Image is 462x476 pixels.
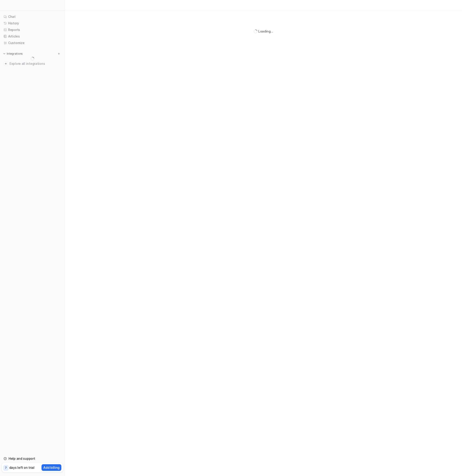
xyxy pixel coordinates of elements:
[2,61,63,67] a: Explore all integrations
[2,14,63,20] a: Chat
[2,40,63,46] a: Customize
[2,455,63,462] a: Help and support
[2,20,63,26] a: History
[2,51,24,56] button: Integrations
[2,33,63,40] a: Articles
[57,52,60,55] img: menu_add.svg
[258,29,273,34] div: Loading...
[7,52,23,56] p: Integrations
[3,52,6,55] img: expand menu
[2,27,63,33] a: Reports
[43,465,60,470] p: Add billing
[9,60,61,67] span: Explore all integrations
[4,61,8,66] img: explore all integrations
[5,466,7,470] p: 7
[9,465,35,470] p: days left on trial
[42,464,61,471] button: Add billing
